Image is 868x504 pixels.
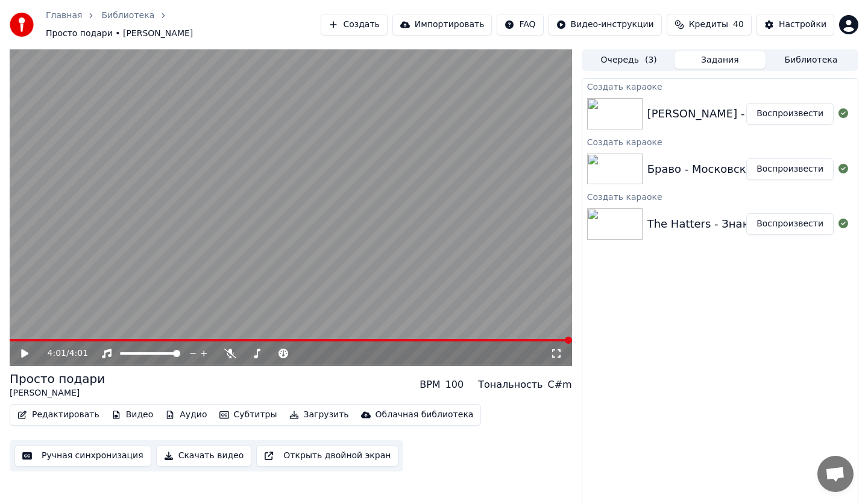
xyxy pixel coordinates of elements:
[46,28,193,40] span: Просто подари • [PERSON_NAME]
[647,216,752,232] div: The Hatters - Знаю
[478,378,542,392] div: Тональность
[445,378,464,392] div: 100
[215,406,282,423] button: Субтитры
[689,19,728,31] span: Кредиты
[746,213,834,235] button: Воспроизвести
[746,158,834,180] button: Воспроизвести
[14,445,151,467] button: Ручная синхронизация
[48,347,66,359] span: 4:01
[547,378,571,392] div: C#m
[549,14,662,36] button: Видео-инструкции
[10,387,105,399] div: [PERSON_NAME]
[101,10,154,22] a: Библиотека
[647,105,834,122] div: [PERSON_NAME] - Просто подари
[321,14,387,36] button: Создать
[766,51,857,69] button: Библиотека
[10,13,34,37] img: youka
[46,10,321,40] nav: breadcrumb
[582,79,858,93] div: Создать караоке
[46,10,82,22] a: Главная
[582,134,858,149] div: Создать караоке
[156,445,252,467] button: Скачать видео
[756,14,834,36] button: Настройки
[256,445,398,467] button: Открыть двойной экран
[675,51,766,69] button: Задания
[497,14,543,36] button: FAQ
[746,103,834,125] button: Воспроизвести
[645,54,657,66] span: ( 3 )
[107,406,159,423] button: Видео
[779,19,826,31] div: Настройки
[420,378,440,392] div: BPM
[647,161,784,178] div: Браво - Московский бит
[13,406,104,423] button: Редактировать
[48,347,77,359] div: /
[817,456,854,492] a: Открытый чат
[160,406,212,423] button: Аудио
[69,347,88,359] span: 4:01
[392,14,492,36] button: Импортировать
[10,370,105,387] div: Просто подари
[583,51,675,69] button: Очередь
[582,189,858,204] div: Создать караоке
[285,406,354,423] button: Загрузить
[667,14,752,36] button: Кредиты40
[376,409,474,421] div: Облачная библиотека
[733,19,744,31] span: 40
